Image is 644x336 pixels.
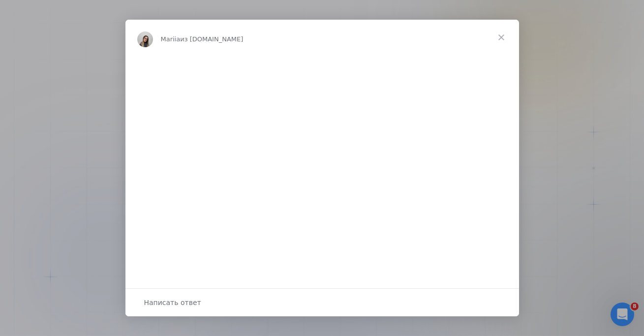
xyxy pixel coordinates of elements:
div: Открыть разговор и ответить [125,288,519,316]
span: Закрыть [484,20,519,55]
img: Profile image for Mariia [137,31,153,47]
span: Mariia [161,35,181,43]
span: Написать ответ [144,296,201,309]
span: из [DOMAIN_NAME] [180,35,243,43]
